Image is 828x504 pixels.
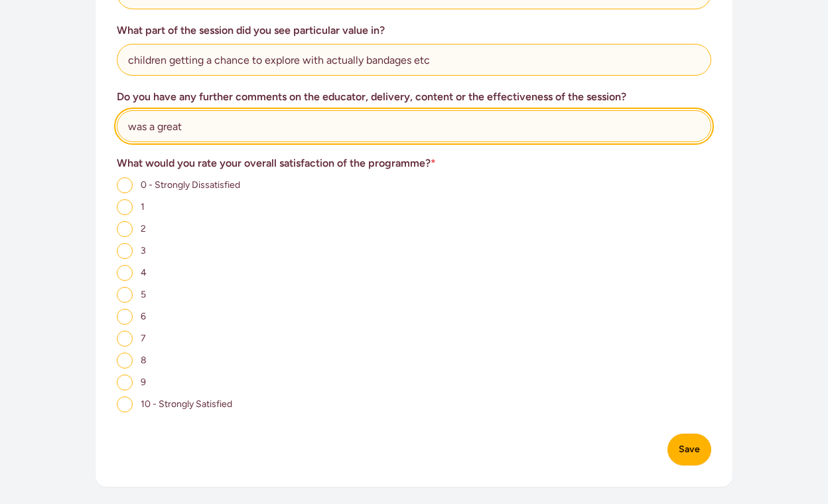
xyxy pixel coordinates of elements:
[141,355,147,366] span: 8
[117,265,133,281] input: 4
[117,375,133,390] input: 9
[117,155,711,171] h3: What would you rate your overall satisfaction of the programme?
[117,353,133,369] input: 8
[117,331,133,347] input: 7
[141,245,146,256] span: 3
[667,434,711,465] button: Save
[141,398,232,410] span: 10 - Strongly Satisfied
[117,221,133,237] input: 2
[117,177,133,193] input: 0 - Strongly Dissatisfied
[141,267,147,278] span: 4
[141,377,146,388] span: 9
[117,287,133,303] input: 5
[117,396,133,412] input: 10 - Strongly Satisfied
[141,333,146,344] span: 7
[117,243,133,259] input: 3
[141,289,146,300] span: 5
[117,199,133,215] input: 1
[117,309,133,325] input: 6
[141,311,146,322] span: 6
[117,89,711,105] h3: Do you have any further comments on the educator, delivery, content or the effectiveness of the s...
[117,23,711,39] h3: What part of the session did you see particular value in?
[141,223,146,234] span: 2
[141,179,240,191] span: 0 - Strongly Dissatisfied
[141,201,145,212] span: 1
